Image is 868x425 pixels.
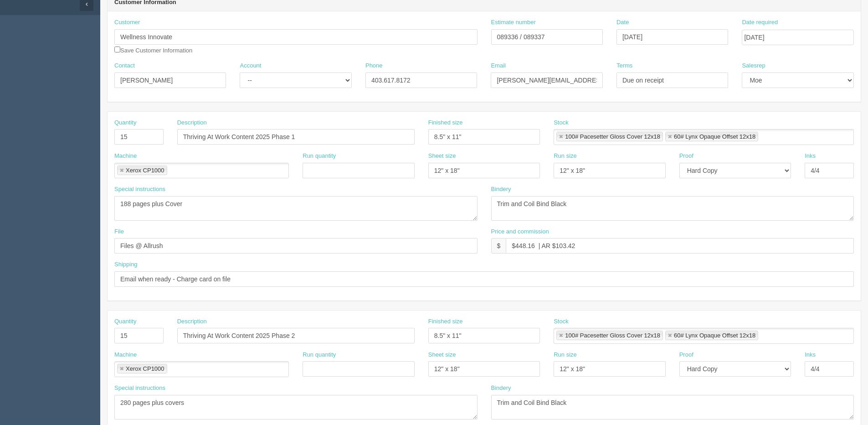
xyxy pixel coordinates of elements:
label: Proof [679,351,693,359]
label: Machine [114,351,137,359]
div: $ [491,238,506,254]
label: Salesrep [742,62,765,70]
textarea: 280 pages plus covers [114,395,478,420]
label: Special instructions [114,185,165,194]
div: 100# Pacesetter Gloss Cover 12x18 [565,332,660,338]
label: Price and commission [491,228,549,236]
label: Bindery [491,384,511,393]
label: Stock [554,119,569,127]
label: Run quantity [303,152,336,161]
label: Inks [805,351,816,359]
label: Terms [616,62,632,70]
label: Run quantity [303,351,336,359]
label: Phone [365,62,383,70]
label: Date [616,18,629,27]
div: Xerox CP1000 [126,366,164,372]
label: Contact [114,62,135,70]
label: Account [240,62,261,70]
label: Estimate number [491,18,536,27]
label: Proof [679,152,693,161]
div: 100# Pacesetter Gloss Cover 12x18 [565,134,660,140]
label: Stock [554,317,569,326]
label: Finished size [428,119,463,127]
label: Email [491,62,506,70]
label: Date required [742,18,778,27]
label: Bindery [491,185,511,194]
label: Description [177,119,207,127]
input: Enter customer name [114,29,478,45]
label: Customer [114,18,140,27]
div: 60# Lynx Opaque Offset 12x18 [674,332,755,338]
label: Shipping [114,260,138,269]
textarea: Trim and Coil Bind Black [491,395,854,420]
label: File [114,228,124,236]
label: Sheet size [428,351,456,359]
label: Quantity [114,119,136,127]
label: Inks [805,152,816,161]
label: Machine [114,152,137,161]
label: Quantity [114,317,136,326]
label: Finished size [428,317,463,326]
div: Xerox CP1000 [126,167,164,173]
label: Sheet size [428,152,456,161]
label: Run size [554,351,577,359]
div: 60# Lynx Opaque Offset 12x18 [674,134,755,140]
label: Run size [554,152,577,161]
label: Description [177,317,207,326]
textarea: Trim and Coil Bind Black [491,196,854,221]
textarea: 188 pages plus Cover [114,196,478,221]
label: Special instructions [114,384,165,393]
div: Save Customer Information [114,18,478,55]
